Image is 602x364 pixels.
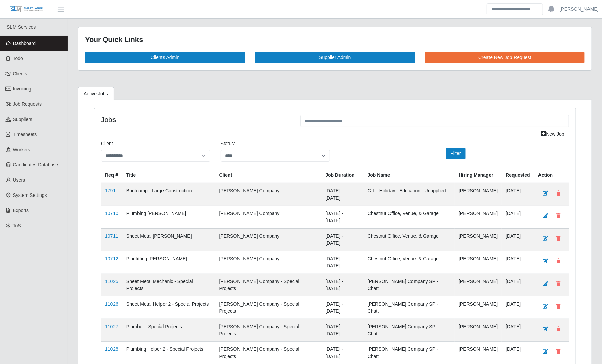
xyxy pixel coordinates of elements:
th: Req # [101,167,122,183]
a: 11026 [105,301,118,307]
td: [PERSON_NAME] [455,274,502,296]
a: Active Jobs [78,87,114,100]
td: [PERSON_NAME] [455,319,502,341]
td: [PERSON_NAME] [455,228,502,251]
span: Clients [13,71,27,76]
td: [DATE] [502,274,534,296]
td: [DATE] - [DATE] [321,341,363,364]
td: Bootcamp - Large Construction [122,183,215,206]
th: Job Name [363,167,455,183]
td: [DATE] [502,183,534,206]
td: [DATE] [502,251,534,274]
th: Requested [502,167,534,183]
td: [PERSON_NAME] [455,183,502,206]
div: Your Quick Links [85,34,585,45]
td: Chestnut Office, Venue, & Garage [363,251,455,274]
td: Pipefitting [PERSON_NAME] [122,251,215,274]
span: Job Requests [13,101,42,107]
a: [PERSON_NAME] [560,6,599,13]
th: Job Duration [321,167,363,183]
span: ToS [13,223,21,228]
td: [PERSON_NAME] Company - Special Projects [215,296,322,319]
td: [PERSON_NAME] Company SP - Chatt [363,296,455,319]
a: 10710 [105,211,118,216]
td: Sheet Metal Mechanic - Special Projects [122,274,215,296]
td: Plumbing [PERSON_NAME] [122,206,215,228]
td: [DATE] [502,341,534,364]
label: Status: [221,140,235,147]
a: Create New Job Request [425,52,585,63]
span: Dashboard [13,41,36,46]
th: Hiring Manager [455,167,502,183]
td: [PERSON_NAME] [455,296,502,319]
td: [DATE] - [DATE] [321,319,363,341]
th: Client [215,167,322,183]
td: [DATE] - [DATE] [321,251,363,274]
td: [PERSON_NAME] Company - Special Projects [215,274,322,296]
th: Title [122,167,215,183]
td: [DATE] - [DATE] [321,296,363,319]
a: New Job [536,128,569,140]
span: SLM Services [7,24,36,30]
a: 10711 [105,233,118,239]
h4: Jobs [101,115,290,124]
span: Timesheets [13,132,37,137]
td: Chestnut Office, Venue, & Garage [363,206,455,228]
td: Sheet Metal [PERSON_NAME] [122,228,215,251]
td: [PERSON_NAME] Company [215,206,322,228]
td: [PERSON_NAME] Company [215,251,322,274]
span: Candidates Database [13,162,58,167]
a: 10712 [105,256,118,261]
td: Chestnut Office, Venue, & Garage [363,228,455,251]
button: Filter [446,148,466,159]
span: Invoicing [13,86,31,92]
td: [DATE] - [DATE] [321,274,363,296]
label: Client: [101,140,115,147]
a: Supplier Admin [255,52,415,63]
th: Action [534,167,569,183]
td: [PERSON_NAME] [455,251,502,274]
td: [DATE] [502,319,534,341]
td: Plumber - Special Projects [122,319,215,341]
td: [PERSON_NAME] [455,206,502,228]
img: SLM Logo [9,6,43,13]
td: [PERSON_NAME] Company - Special Projects [215,341,322,364]
td: [PERSON_NAME] Company SP - Chatt [363,274,455,296]
span: System Settings [13,192,47,198]
span: Users [13,177,25,183]
td: [DATE] - [DATE] [321,183,363,206]
td: [DATE] - [DATE] [321,228,363,251]
td: [PERSON_NAME] Company [215,183,322,206]
span: Workers [13,147,30,152]
td: [DATE] [502,296,534,319]
a: 11027 [105,324,118,329]
td: [DATE] - [DATE] [321,206,363,228]
td: [PERSON_NAME] Company SP - Chatt [363,319,455,341]
td: G-L - Holiday - Education - Unapplied [363,183,455,206]
span: Exports [13,208,29,213]
span: Todo [13,56,23,61]
input: Search [487,3,543,15]
td: [PERSON_NAME] Company - Special Projects [215,319,322,341]
td: [PERSON_NAME] Company SP - Chatt [363,341,455,364]
td: [PERSON_NAME] [455,341,502,364]
a: 11025 [105,279,118,284]
td: [PERSON_NAME] Company [215,228,322,251]
span: Suppliers [13,116,32,122]
td: [DATE] [502,206,534,228]
a: 1791 [105,188,116,193]
td: Sheet Metal Helper 2 - Special Projects [122,296,215,319]
a: 11028 [105,346,118,352]
td: Plumbing Helper 2 - Special Projects [122,341,215,364]
td: [DATE] [502,228,534,251]
a: Clients Admin [85,52,245,63]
